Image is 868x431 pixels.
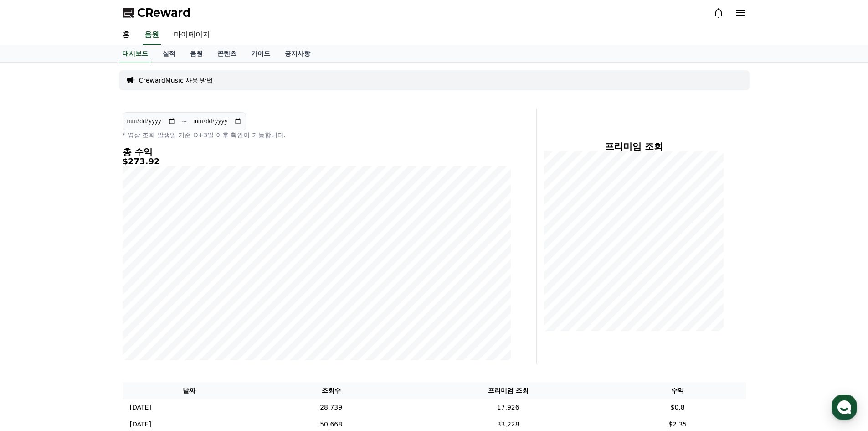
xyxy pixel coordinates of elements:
[544,141,724,151] h4: 프리미엄 조회
[130,420,151,429] p: [DATE]
[277,45,318,62] a: 공지사항
[406,382,610,399] th: 프리미엄 조회
[244,45,277,62] a: 가이드
[610,399,746,416] td: $0.8
[406,399,610,416] td: 17,926
[610,382,746,399] th: 수익
[155,45,183,62] a: 실적
[83,303,94,311] span: 대화
[256,399,406,416] td: 28,739
[141,303,152,310] span: 설정
[60,289,118,312] a: 대화
[210,45,244,62] a: 콘텐츠
[256,382,406,399] th: 조회수
[123,382,256,399] th: 날짜
[3,289,60,312] a: 홈
[123,130,511,140] p: * 영상 조회 발생일 기준 D+3일 이후 확인이 가능합니다.
[181,116,187,127] p: ~
[143,26,161,45] a: 음원
[115,26,137,45] a: 홈
[139,76,213,85] a: CrewardMusic 사용 방법
[29,303,34,310] span: 홈
[166,26,217,45] a: 마이페이지
[119,45,152,62] a: 대시보드
[137,5,191,20] span: CReward
[183,45,210,62] a: 음원
[130,403,151,412] p: [DATE]
[123,147,511,157] h4: 총 수익
[123,157,511,166] h5: $273.92
[118,289,175,312] a: 설정
[123,5,191,20] a: CReward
